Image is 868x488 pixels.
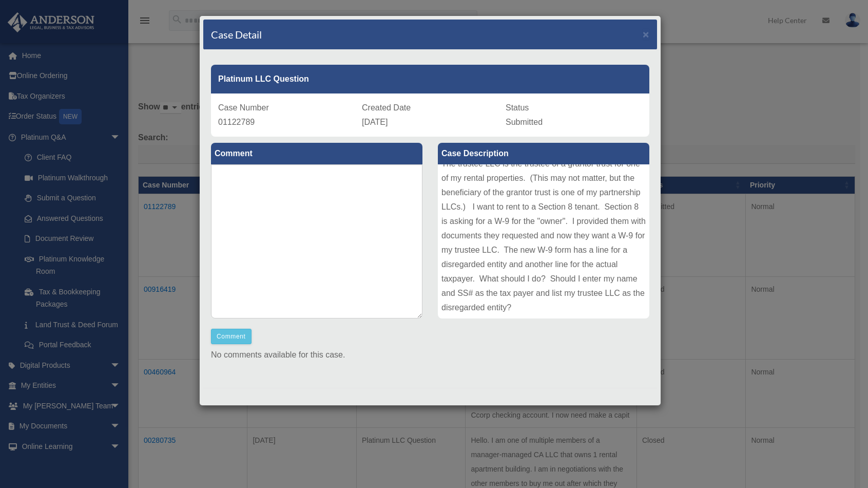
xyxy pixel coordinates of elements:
[643,28,649,40] span: ×
[362,103,411,112] span: Created Date
[211,143,422,164] label: Comment
[211,348,649,362] p: No comments available for this case.
[211,329,252,344] button: Comment
[506,118,543,126] span: Submitted
[362,118,388,126] span: [DATE]
[643,29,649,40] button: Close
[218,118,255,126] span: 01122789
[211,65,649,93] div: Platinum LLC Question
[506,103,529,112] span: Status
[218,103,269,112] span: Case Number
[438,143,649,164] label: Case Description
[438,164,649,318] div: Hi there. [PERSON_NAME] set up my trustee LLC in [DATE]. The sole member of my trustee LLC is my ...
[211,27,262,42] h4: Case Detail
